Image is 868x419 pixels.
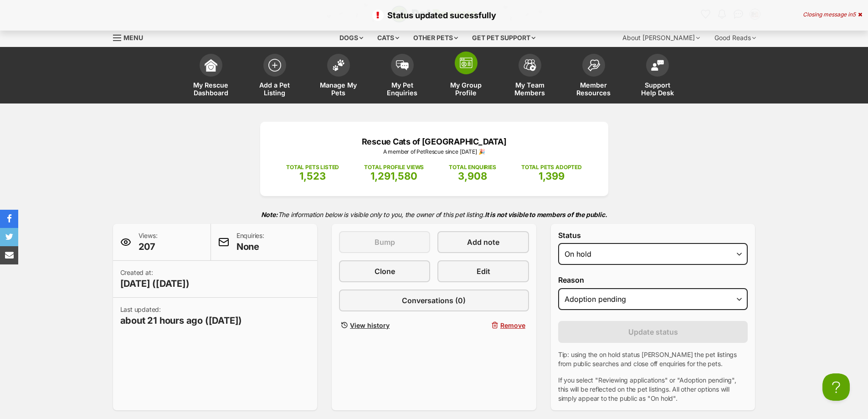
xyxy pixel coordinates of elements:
div: Get pet support [466,29,542,47]
a: Manage My Pets [307,49,370,103]
strong: Note: [261,211,278,218]
span: Bump [375,237,395,248]
div: Good Reads [708,29,762,47]
span: My Rescue Dashboard [190,81,231,97]
a: My Pet Enquiries [370,49,434,103]
span: My Group Profile [446,81,487,97]
span: Remove [500,321,525,330]
span: My Pet Enquiries [382,81,423,97]
img: add-pet-listing-icon-0afa8454b4691262ce3f59096e99ab1cd57d4a30225e0717b998d2c9b9846f56.svg [268,59,281,72]
span: Menu [123,34,143,41]
img: member-resources-icon-8e73f808a243e03378d46382f2149f9095a855e16c252ad45f914b54edf8863c.svg [587,59,600,72]
p: Status updated sucessfully [9,9,859,21]
a: Support Help Desk [626,49,689,103]
strong: It is not visible to members of the public. [485,211,607,218]
div: About [PERSON_NAME] [616,29,706,47]
button: Bump [339,231,430,253]
button: Update status [558,321,748,343]
span: Update status [628,326,678,337]
img: group-profile-icon-3fa3cf56718a62981997c0bc7e787c4b2cf8bcc04b72c1350f741eb67cf2f40e.svg [460,57,473,68]
a: My Group Profile [434,49,498,103]
span: None [236,240,264,253]
span: Support Help Desk [637,81,678,97]
span: Manage My Pets [318,81,359,97]
span: 1,291,580 [370,170,417,182]
a: My Rescue Dashboard [179,49,243,103]
label: Status [558,231,748,239]
a: Add note [437,231,529,253]
span: Clone [375,266,395,277]
a: Conversations (0) [339,290,529,311]
div: Cats [371,29,406,47]
div: Closing message in [803,11,862,18]
a: Member Resources [562,49,626,103]
span: 5 [853,11,856,18]
a: Menu [113,29,149,45]
p: TOTAL PROFILE VIEWS [364,163,424,171]
p: TOTAL PETS ADOPTED [521,163,582,171]
span: My Team Members [509,81,550,97]
span: Add a Pet Listing [254,81,295,97]
a: Clone [339,260,430,282]
span: about 21 hours ago ([DATE]) [120,314,242,327]
p: Rescue Cats of [GEOGRAPHIC_DATA] [274,135,595,148]
span: 207 [139,240,158,253]
a: Add a Pet Listing [243,49,307,103]
img: help-desk-icon-fdf02630f3aa405de69fd3d07c3f3aa587a6932b1a1747fa1d2bba05be0121f9.svg [651,60,664,71]
p: A member of PetRescue since [DATE] 🎉 [274,148,595,156]
label: Reason [558,276,748,284]
span: 1,523 [299,170,326,182]
button: Remove [437,319,529,332]
span: Edit [477,266,490,277]
img: manage-my-pets-icon-02211641906a0b7f246fdf0571729dbe1e7629f14944591b6c1af311fb30b64b.svg [332,59,345,71]
span: Member Resources [573,81,614,97]
span: Add note [467,237,499,248]
img: pet-enquiries-icon-7e3ad2cf08bfb03b45e93fb7055b45f3efa6380592205ae92323e6603595dc1f.svg [396,60,409,70]
a: My Team Members [498,49,562,103]
span: View history [350,321,390,330]
div: Other pets [407,29,464,47]
p: Enquiries: [236,231,264,253]
span: 1,399 [539,170,565,182]
img: dashboard-icon-eb2f2d2d3e046f16d808141f083e7271f6b2e854fb5c12c21221c1fb7104beca.svg [205,59,217,72]
p: Created at: [120,268,190,290]
span: Conversations (0) [402,295,466,306]
div: Dogs [333,29,370,47]
p: If you select "Reviewing applications" or "Adoption pending", this will be reflected on the pet l... [558,376,748,403]
a: View history [339,319,430,332]
p: Last updated: [120,305,242,327]
span: 3,908 [458,170,487,182]
p: Views: [139,231,158,253]
a: Edit [437,260,529,282]
p: The information below is visible only to you, the owner of this pet listing. [113,205,755,224]
span: [DATE] ([DATE]) [120,277,190,290]
iframe: Help Scout Beacon - Open [822,373,850,401]
p: TOTAL PETS LISTED [286,163,339,171]
p: Tip: using the on hold status [PERSON_NAME] the pet listings from public searches and close off e... [558,350,748,368]
p: TOTAL ENQUIRIES [449,163,496,171]
img: team-members-icon-5396bd8760b3fe7c0b43da4ab00e1e3bb1a5d9ba89233759b79545d2d3fc5d0d.svg [524,59,536,71]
